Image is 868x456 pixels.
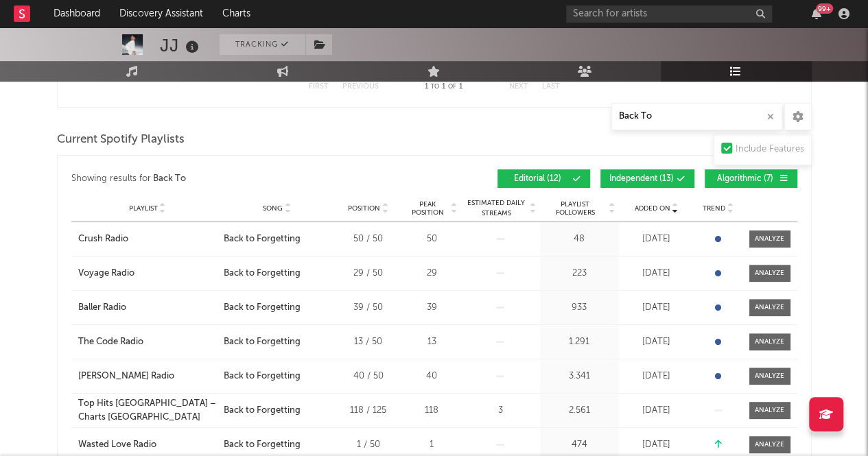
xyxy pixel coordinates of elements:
[543,301,615,315] div: 933
[224,404,301,418] div: Back to Forgetting
[338,438,399,452] div: 1 / 50
[338,232,399,246] div: 50 / 50
[736,141,804,158] div: Include Features
[406,438,458,452] div: 1
[406,370,458,383] div: 40
[635,204,670,213] span: Added On
[78,335,217,349] a: The Code Radio
[714,175,777,183] span: Algorithmic ( 7 )
[78,267,134,280] div: Voyage Radio
[153,171,186,187] div: Back To
[609,175,674,183] span: Independent ( 13 )
[71,169,434,188] div: Showing results for
[309,83,329,91] button: First
[431,84,439,90] span: to
[160,34,202,57] div: JJ
[406,301,458,315] div: 39
[406,200,449,217] span: Peak Position
[566,5,772,23] input: Search for artists
[78,370,217,383] a: [PERSON_NAME] Radio
[543,438,615,452] div: 474
[78,267,217,280] a: Voyage Radio
[622,335,691,349] div: [DATE]
[338,370,399,383] div: 40 / 50
[224,301,301,315] div: Back to Forgetting
[622,438,691,452] div: [DATE]
[78,370,174,383] div: [PERSON_NAME] Radio
[406,267,458,280] div: 29
[78,335,143,349] div: The Code Radio
[703,204,725,213] span: Trend
[497,169,590,188] button: Editorial(12)
[263,204,283,213] span: Song
[406,79,482,95] div: 1 1 1
[543,404,615,418] div: 2.561
[224,267,301,280] div: Back to Forgetting
[78,438,217,452] a: Wasted Love Radio
[543,370,615,383] div: 3.341
[342,83,379,91] button: Previous
[543,335,615,349] div: 1.291
[338,301,399,315] div: 39 / 50
[338,404,399,418] div: 118 / 125
[622,301,691,315] div: [DATE]
[224,438,301,452] div: Back to Forgetting
[816,3,833,14] div: 99 +
[622,232,691,246] div: [DATE]
[224,370,301,383] div: Back to Forgetting
[406,232,458,246] div: 50
[78,232,217,246] a: Crush Radio
[338,267,399,280] div: 29 / 50
[338,335,399,349] div: 13 / 50
[224,232,301,246] div: Back to Forgetting
[622,267,691,280] div: [DATE]
[622,370,691,383] div: [DATE]
[543,200,607,217] span: Playlist Followers
[509,83,528,91] button: Next
[543,232,615,246] div: 48
[78,301,217,315] a: Baller Radio
[78,438,156,452] div: Wasted Love Radio
[78,232,128,246] div: Crush Radio
[600,169,694,188] button: Independent(13)
[611,103,783,130] input: Search Playlists/Charts
[465,404,537,418] div: 3
[705,169,797,188] button: Algorithmic(7)
[78,301,126,315] div: Baller Radio
[129,204,158,213] span: Playlist
[220,34,305,55] button: Tracking
[78,397,217,424] a: Top Hits [GEOGRAPHIC_DATA] – Charts [GEOGRAPHIC_DATA]
[406,335,458,349] div: 13
[448,84,456,90] span: of
[57,132,185,148] span: Current Spotify Playlists
[542,83,560,91] button: Last
[465,198,528,219] span: Estimated Daily Streams
[812,8,821,19] button: 99+
[506,175,570,183] span: Editorial ( 12 )
[224,335,301,349] div: Back to Forgetting
[543,267,615,280] div: 223
[622,404,691,418] div: [DATE]
[406,404,458,418] div: 118
[348,204,380,213] span: Position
